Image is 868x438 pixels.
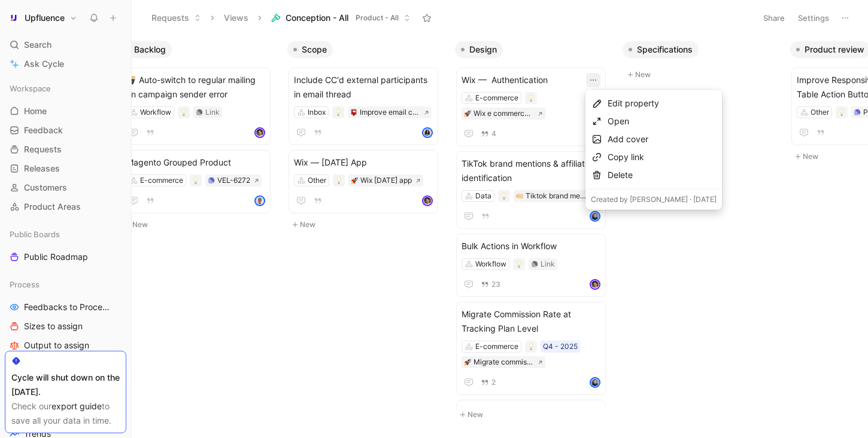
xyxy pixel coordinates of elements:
img: Upfluence [8,12,20,24]
a: Product Areas [5,198,126,216]
span: Feedbacks to Process [24,301,110,313]
div: Search [5,36,126,54]
a: Customers [5,179,126,197]
div: Add cover [608,132,717,146]
h1: Upfluence [25,13,65,23]
span: Search [24,38,51,52]
a: Releases [5,160,126,177]
div: Public BoardsPublic Roadmap [5,225,126,266]
a: Feedback [5,121,126,139]
div: Cycle will shut down on the [DATE]. [11,370,120,399]
a: Public Roadmap [5,248,126,266]
div: Open [608,114,717,128]
div: Delete [608,168,717,182]
a: Requests [5,140,126,158]
span: Public Roadmap [24,251,88,263]
span: Requests [24,143,62,155]
div: Edit property [608,96,717,111]
span: Workspace [10,82,51,94]
span: Product Areas [24,201,81,213]
div: Process [5,275,126,293]
span: Sizes to assign [24,320,83,332]
span: Releases [24,163,60,174]
div: Created by [PERSON_NAME] · [DATE] [591,194,717,206]
button: UpfluenceUpfluence [5,10,80,26]
a: export guide [51,401,102,411]
span: Ask Cycle [24,57,64,71]
span: Home [24,105,47,117]
div: Public Boards [5,225,126,243]
a: Feedbacks to Process [5,298,126,316]
span: Customers [24,182,67,194]
div: Copy link [608,150,717,164]
a: Ask Cycle [5,55,126,73]
span: Output to assign [24,339,89,351]
span: Public Boards [10,228,60,240]
a: Home [5,102,126,120]
span: Process [10,278,40,290]
div: ProcessFeedbacks to ProcessSizes to assignOutput to assignBusiness Focus to assign [5,275,126,373]
span: Feedback [24,124,63,136]
div: Workspace [5,79,126,97]
div: Check our to save all your data in time. [11,399,120,428]
a: Sizes to assign [5,317,126,335]
a: Output to assign [5,336,126,354]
